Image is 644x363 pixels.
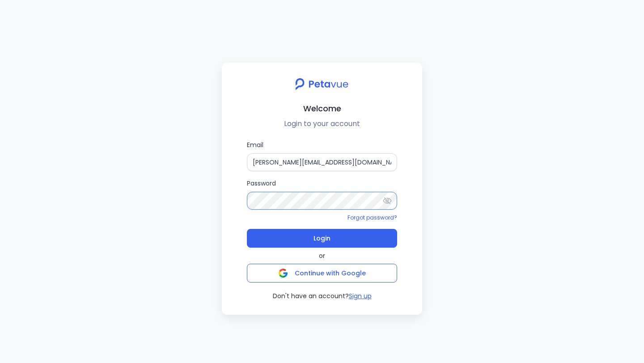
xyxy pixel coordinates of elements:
span: Login [314,232,330,245]
h2: Welcome [229,102,415,115]
p: Login to your account [229,118,415,129]
img: petavue logo [289,73,354,95]
input: Email [247,153,397,171]
button: Login [247,229,397,248]
span: Don't have an account? [273,291,349,300]
input: Password [247,192,397,210]
button: Continue with Google [247,264,397,283]
button: Sign up [349,291,372,300]
a: Forgot password? [347,214,397,221]
label: Email [247,140,397,171]
label: Password [247,178,397,210]
span: or [319,251,325,260]
span: Continue with Google [295,269,366,278]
